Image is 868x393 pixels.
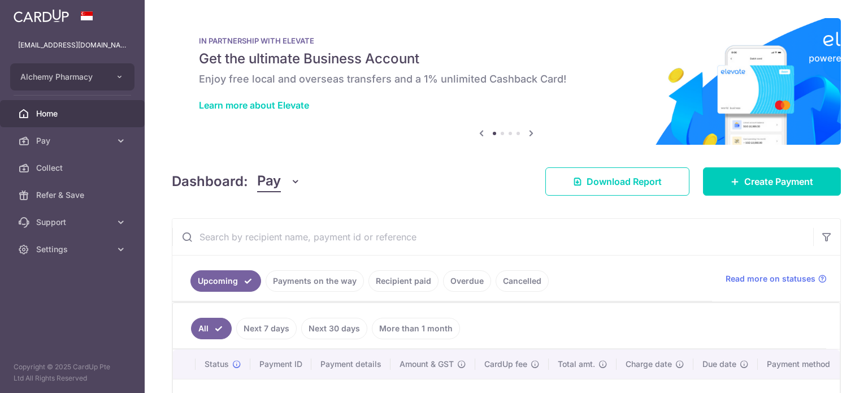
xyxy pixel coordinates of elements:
a: Cancelled [496,270,549,292]
span: Alchemy Pharmacy [20,71,104,83]
img: Renovation banner [172,18,841,145]
a: All [191,318,232,339]
a: Next 30 days [301,318,367,339]
span: CardUp fee [484,359,527,370]
a: Create Payment [703,167,841,196]
a: Overdue [443,270,491,292]
span: Download Report [587,175,662,188]
a: More than 1 month [372,318,460,339]
a: Payments on the way [266,270,364,292]
span: Due date [702,359,736,370]
th: Payment ID [250,349,311,379]
a: Download Report [545,167,689,196]
span: Create Payment [744,175,813,188]
a: Next 7 days [236,318,297,339]
th: Payment method [758,349,844,379]
span: Total amt. [558,359,595,370]
span: Home [36,108,111,119]
img: CardUp [14,9,69,23]
span: Pay [257,171,281,192]
button: Alchemy Pharmacy [10,63,134,90]
span: Collect [36,162,111,174]
p: IN PARTNERSHIP WITH ELEVATE [199,36,814,45]
p: [EMAIL_ADDRESS][DOMAIN_NAME] [18,40,127,51]
h5: Get the ultimate Business Account [199,50,814,68]
h4: Dashboard: [172,171,248,192]
a: Recipient paid [368,270,439,292]
span: Amount & GST [400,359,454,370]
span: Charge date [626,359,672,370]
th: Payment details [311,349,390,379]
span: Settings [36,244,111,255]
span: Refer & Save [36,189,111,201]
span: Status [205,359,229,370]
button: Pay [257,171,301,192]
a: Read more on statuses [726,273,827,284]
span: Support [36,217,111,228]
span: Read more on statuses [726,273,815,284]
input: Search by recipient name, payment id or reference [172,219,813,255]
h6: Enjoy free local and overseas transfers and a 1% unlimited Cashback Card! [199,72,814,86]
a: Learn more about Elevate [199,100,309,111]
a: Upcoming [190,270,261,292]
span: Pay [36,135,111,146]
